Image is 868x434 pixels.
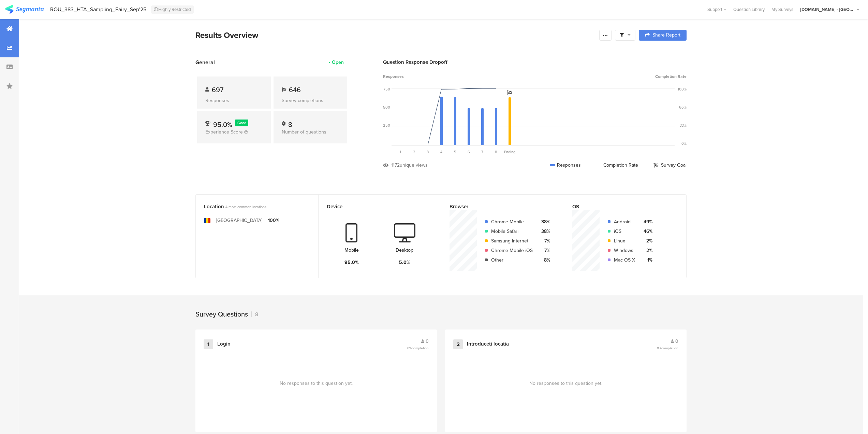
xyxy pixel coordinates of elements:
[327,203,422,210] div: Device
[503,149,516,155] div: Ending
[507,90,512,95] i: Survey Goal
[491,218,533,225] div: Chrome Mobile
[400,149,401,155] span: 1
[399,259,410,266] div: 5.0%
[205,97,263,104] div: Responses
[412,346,429,351] span: completion
[383,123,390,128] div: 250
[768,6,797,13] a: My Surveys
[440,149,442,155] span: 4
[5,5,44,14] img: segmanta logo
[282,97,339,104] div: Survey completions
[538,256,550,264] div: 8%
[730,6,768,13] a: Question Library
[195,58,215,66] span: General
[453,339,463,349] div: 2
[655,73,687,80] span: Completion Rate
[681,141,687,146] div: 0%
[225,204,266,210] span: 4 most common locations
[204,339,213,349] div: 1
[641,256,652,264] div: 1%
[481,149,483,155] span: 7
[641,237,652,244] div: 2%
[679,104,687,110] div: 66%
[383,104,390,110] div: 500
[212,85,223,95] span: 697
[596,162,638,169] div: Completion Rate
[450,203,544,210] div: Browser
[641,218,652,225] div: 49%
[396,247,413,254] div: Desktop
[641,247,652,254] div: 2%
[653,162,687,169] div: Survey Goal
[282,128,326,136] span: Number of questions
[550,162,581,169] div: Responses
[491,256,533,264] div: Other
[344,247,359,254] div: Mobile
[426,338,429,345] span: 0
[538,247,550,254] div: 7%
[707,4,726,15] div: Support
[280,380,353,387] span: No responses to this question yet.
[614,218,635,225] div: Android
[538,237,550,244] div: 7%
[151,5,194,14] div: Highly Restricted
[217,341,231,348] div: Login
[675,338,678,345] span: 0
[468,149,470,155] span: 6
[652,33,680,38] span: Share Report
[216,217,263,224] div: [GEOGRAPHIC_DATA]
[427,149,429,155] span: 3
[268,217,279,224] div: 100%
[538,218,550,225] div: 38%
[383,58,687,66] div: Question Response Dropoff
[50,6,146,13] div: ROU_383_HTA_Sampling_Fairy_Sep'25
[195,29,596,41] div: Results Overview
[204,203,299,210] div: Location
[641,228,652,235] div: 46%
[572,203,667,210] div: OS
[251,310,258,318] div: 8
[288,120,292,126] div: 8
[391,162,400,169] div: 1172
[467,341,509,348] div: Introduceți locația
[213,120,232,130] span: 95.0%
[680,123,687,128] div: 33%
[400,162,428,169] div: unique views
[661,346,678,351] span: completion
[383,86,390,92] div: 750
[529,380,602,387] span: No responses to this question yet.
[205,128,243,136] span: Experience Score
[237,120,246,126] span: Good
[614,247,635,254] div: Windows
[407,346,429,351] span: 0%
[657,346,678,351] span: 0%
[495,149,497,155] span: 8
[46,5,47,13] div: |
[800,6,855,13] div: [DOMAIN_NAME] - [GEOGRAPHIC_DATA]
[491,237,533,244] div: Samsung Internet
[383,73,404,80] span: Responses
[538,228,550,235] div: 38%
[344,259,359,266] div: 95.0%
[491,228,533,235] div: Mobile Safari
[614,237,635,244] div: Linux
[614,256,635,264] div: Mac OS X
[678,86,687,92] div: 100%
[454,149,456,155] span: 5
[195,309,248,319] div: Survey Questions
[614,228,635,235] div: iOS
[413,149,415,155] span: 2
[332,59,344,66] div: Open
[289,85,301,95] span: 646
[491,247,533,254] div: Chrome Mobile iOS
